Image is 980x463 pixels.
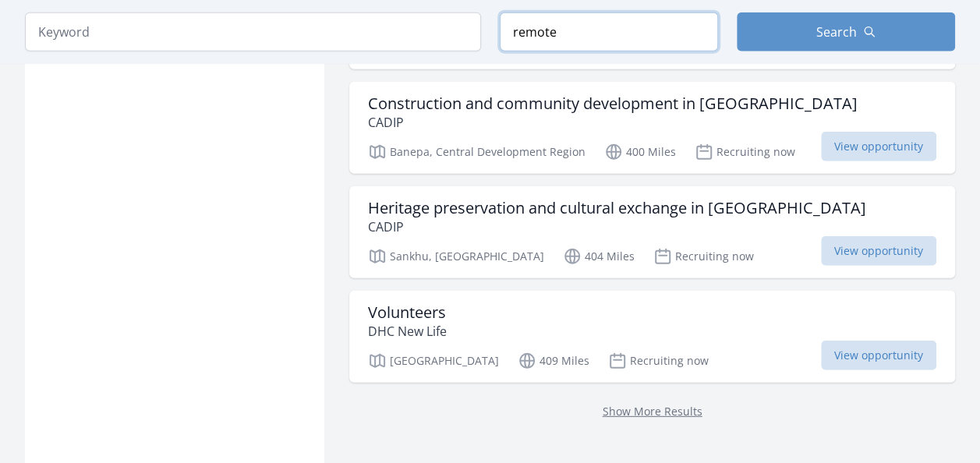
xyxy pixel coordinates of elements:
a: Construction and community development in [GEOGRAPHIC_DATA] CADIP Banepa, Central Development Reg... [349,82,955,174]
input: Location [500,12,718,51]
p: DHC New Life [368,322,447,341]
a: Show More Results [603,404,702,419]
p: Sankhu, [GEOGRAPHIC_DATA] [368,247,544,266]
button: Search [737,12,955,51]
span: View opportunity [821,236,936,266]
h3: Volunteers [368,303,447,322]
p: 409 Miles [518,352,589,370]
p: Recruiting now [608,352,709,370]
p: [GEOGRAPHIC_DATA] [368,352,499,370]
span: View opportunity [821,341,936,370]
span: Search [816,23,857,41]
p: Banepa, Central Development Region [368,143,586,161]
p: Recruiting now [653,247,754,266]
a: Heritage preservation and cultural exchange in [GEOGRAPHIC_DATA] CADIP Sankhu, [GEOGRAPHIC_DATA] ... [349,186,955,278]
p: CADIP [368,113,858,132]
h3: Construction and community development in [GEOGRAPHIC_DATA] [368,94,858,113]
h3: Heritage preservation and cultural exchange in [GEOGRAPHIC_DATA] [368,199,866,217]
p: 400 Miles [604,143,676,161]
span: View opportunity [821,132,936,161]
p: 404 Miles [563,247,635,266]
p: Recruiting now [695,143,795,161]
a: Volunteers DHC New Life [GEOGRAPHIC_DATA] 409 Miles Recruiting now View opportunity [349,291,955,383]
p: CADIP [368,217,866,236]
input: Keyword [25,12,481,51]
